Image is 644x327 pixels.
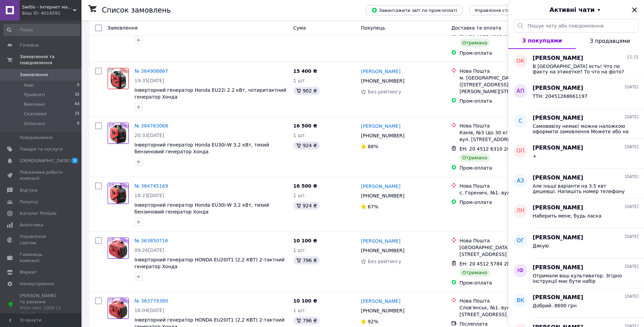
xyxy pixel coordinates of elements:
img: Фото товару [108,123,129,144]
a: Інверторний генератор Honda EU22i 2.2 кВт, чотиритактний генератор Хонда [134,87,286,100]
span: ОГ [517,237,524,245]
img: Фото товару [108,298,129,319]
span: 1 шт. [293,78,307,83]
span: [PERSON_NAME] [533,84,583,92]
span: [DATE] [625,144,639,150]
img: Фото товару [108,68,129,89]
button: ОП[PERSON_NAME][DATE]+ [508,139,644,169]
span: Отримали ваш культиватор. Згідно інструкції має бути набір інструментів, його немає. Інструкція в... [533,273,629,284]
div: 796 ₴ [293,256,320,264]
span: Наберить мене, будь ласка [533,213,602,219]
span: 10 100 ₴ [293,298,317,304]
span: 15 400 ₴ [293,68,317,74]
span: Самовивізу немає( можна наложкою оформити замовлення Можете або на сайті чи написати дані для від... [533,123,629,134]
span: Без рейтингу [368,259,401,264]
span: Головна [20,42,39,48]
span: ОК [516,57,525,65]
a: № 364908867 [134,68,168,74]
div: Отримано [459,269,490,277]
span: [PERSON_NAME] [533,144,583,152]
button: Активні чати [527,5,625,14]
span: [PERSON_NAME] [533,234,583,242]
a: [PERSON_NAME] [361,298,400,305]
h1: Список замовлень [102,6,171,14]
span: [DATE] [625,174,639,180]
span: [PERSON_NAME] [533,114,583,122]
span: Замовлення та повідомлення [20,54,81,66]
div: 924 ₴ [293,202,320,210]
a: Фото товару [107,237,129,259]
a: Інверторний генератор Honda EU30i-W 3.2 кВт, тихий бензиновий генератор Хонда [134,142,269,154]
button: АЗ[PERSON_NAME][DATE]Але іньші варіанти на 3.5 квт дешевші. Напишіть номер телефону скину варіант... [508,169,644,199]
button: Завантажити звіт по пром-оплаті [366,5,462,15]
span: Замовлення [107,25,137,31]
span: З покупцями [522,37,562,44]
span: [DATE] [625,234,639,240]
div: 902 ₴ [293,87,320,95]
span: АП [517,87,525,95]
span: ЕН: 20 4512 6310 2454 [459,146,516,152]
span: Налаштування [20,281,54,287]
span: З продавцями [590,38,630,44]
span: 1 шт. [293,247,307,253]
div: Нова Пошта [459,183,554,189]
span: 16 500 ₴ [293,183,317,189]
div: 924 ₴ [293,141,320,150]
div: Пром-оплата [459,279,554,286]
input: Пошук [3,24,80,36]
a: Фото товару [107,68,129,89]
span: Замовлення [20,72,48,78]
button: ОГ[PERSON_NAME][DATE]Дякую [508,228,644,258]
a: [PERSON_NAME] [361,68,400,75]
a: Інверторний генератор Honda EU30i-W 3.2 кВт, тихий бензиновий генератор Хонда [134,202,269,214]
span: Каталог ProSale [20,210,56,217]
span: [DATE] [625,114,639,120]
span: С [518,117,522,125]
span: Cума [293,25,306,31]
div: [PHONE_NUMBER] [360,76,406,86]
div: Отримано [459,154,490,162]
a: № 363779380 [134,298,168,304]
div: [PHONE_NUMBER] [360,131,406,140]
div: Нова Пошта [459,68,554,74]
span: Доставка та оплата [451,25,501,31]
a: [PERSON_NAME] [361,183,400,190]
span: 16 500 ₴ [293,123,317,128]
span: [PERSON_NAME] [533,54,583,62]
span: В [GEOGRAPHIC_DATA] есть! Что по факту на этикетке? То что на фото? [533,64,629,74]
div: Prom мікс 1000 (3 місяці) [20,305,63,317]
span: Завантажити звіт по пром-оплаті [371,7,457,13]
img: Фото товару [108,238,129,259]
span: Дякую [533,243,549,248]
div: Пром-оплата [459,165,554,171]
a: [PERSON_NAME] [361,238,400,244]
div: Отримано [459,39,490,47]
span: Повідомлення [20,135,53,141]
button: Закрити [630,6,639,14]
span: 10 100 ₴ [293,238,317,243]
span: Інверторний генератор HONDA EU20IT1 (2,2 КВТ) 2-тактний генератор Хонда [134,257,284,269]
button: ІФ[PERSON_NAME][DATE]Отримали ваш культиватор. Згідно інструкції має бути набір інструментів, йог... [508,258,644,288]
a: Фото товару [107,297,129,319]
span: Добрий. 8600 грн [533,303,577,308]
span: Прийняті [24,92,45,98]
div: [PHONE_NUMBER] [360,191,406,201]
span: ТТН: 20451268661197 [533,93,588,99]
span: Switlo - Інтернет магазин [22,4,73,10]
button: З продавцями [576,33,644,49]
span: Аналітика [20,222,43,228]
span: Показники роботи компанії [20,169,63,182]
span: [PERSON_NAME] [533,204,583,212]
div: Слов'янськ, №1: вул. [STREET_ADDRESS] [459,304,554,318]
span: ЕН: 20 4512 5784 2808 [459,261,516,266]
span: + [533,153,537,159]
span: 32 [75,92,79,98]
div: Нова Пошта [459,297,554,304]
span: [DATE] [625,294,639,299]
a: № 364745169 [134,183,168,189]
button: АП[PERSON_NAME][DATE]ТТН: 20451268661197 [508,79,644,109]
span: Виконані [24,101,45,107]
span: 18:23[DATE] [134,193,164,198]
